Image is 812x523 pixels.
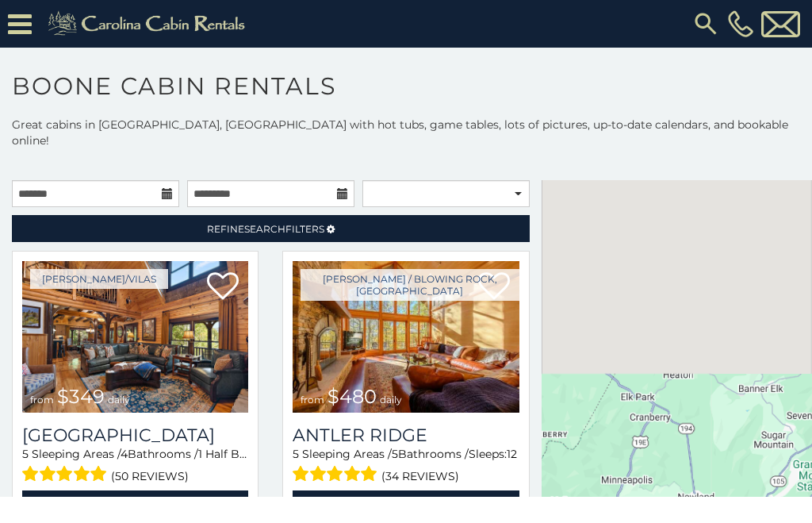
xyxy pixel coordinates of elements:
span: (34 reviews) [381,466,459,486]
span: 5 [392,447,398,461]
a: Antler Ridge from $480 daily [293,261,519,413]
a: View Property [293,490,519,523]
span: Search [244,223,285,235]
h3: Diamond Creek Lodge [22,425,248,446]
span: $349 [57,385,105,408]
span: 5 [293,447,299,461]
img: Diamond Creek Lodge [22,261,248,413]
span: daily [108,394,130,406]
span: daily [380,394,402,406]
a: [GEOGRAPHIC_DATA] [22,425,248,446]
a: Antler Ridge [293,425,519,446]
img: search-regular.svg [691,10,720,38]
a: Diamond Creek Lodge from $349 daily [22,261,248,413]
a: Add to favorites [207,271,239,304]
span: from [301,394,324,406]
div: Sleeping Areas / Bathrooms / Sleeps: [22,446,248,486]
a: [PERSON_NAME]/Vilas [30,269,168,289]
a: [PHONE_NUMBER] [724,10,757,37]
div: Sleeping Areas / Bathrooms / Sleeps: [293,446,519,486]
a: RefineSearchFilters [12,215,530,242]
a: View Property [22,490,248,523]
span: (50 reviews) [111,466,189,486]
span: 12 [507,447,517,461]
span: 5 [22,447,29,461]
img: Khaki-logo.png [40,8,259,40]
span: Refine Filters [207,223,324,235]
span: 4 [121,447,128,461]
span: 1 Half Baths / [198,447,270,461]
a: [PERSON_NAME] / Blowing Rock, [GEOGRAPHIC_DATA] [301,269,519,301]
img: Antler Ridge [293,261,519,413]
span: from [30,394,54,406]
span: $480 [327,385,377,408]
